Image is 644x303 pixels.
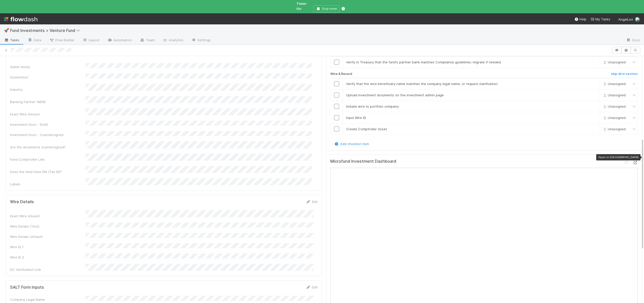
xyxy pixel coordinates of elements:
img: logo-inverted-e16ddd16eac7371096b0.svg [4,15,37,23]
div: Investment Docs - Draft [10,122,86,127]
div: Banking Partner (NEW) [10,99,86,104]
a: Analytics [159,36,187,45]
div: DC Verification Link [10,267,86,272]
span: Verify that the wire beneficiary name matches the company legal name, or request clarification [346,82,498,86]
div: Screenshot [10,75,86,80]
a: Flow Builder [45,36,78,45]
span: Unassigned [602,116,626,120]
div: Industry [10,87,86,92]
h6: skip all in section [611,72,638,76]
div: Investment Docs - Countersigned [10,132,86,137]
a: Add checklist item [334,142,369,146]
div: Help [574,17,586,22]
span: My Tasks [590,17,610,21]
div: Fund Comptroller Link [10,157,86,162]
span: Unassigned [602,127,626,131]
div: Are the documents countersigned? [10,145,86,150]
a: Team [136,36,159,45]
a: Automation [103,36,136,45]
a: Data [24,36,45,45]
span: Upload investment documents on the investment admin page [346,93,444,97]
span: Unassigned [602,82,626,86]
a: Docs [622,36,644,45]
a: My Tasks [590,17,610,22]
div: Wire Details (Text) [10,224,86,229]
h5: SALT Form Inputs [10,285,44,290]
div: Wire Details (Attach) [10,234,86,239]
div: Admin Notes [10,64,86,69]
span: Verify in Treasury that the fund's partner bank matches Compliance guidelines; migrate if needed [346,60,501,64]
span: Unassigned [602,93,626,97]
a: Settings [187,36,215,45]
h5: Microfund Investment Dashboard [330,159,396,164]
span: Timer On [296,2,307,11]
a: Edit [306,200,318,204]
div: Labels [10,182,86,187]
div: Company Legal Name [10,297,86,302]
span: Create Comptroller Asset [346,127,387,131]
div: Wire ID 1 [10,244,86,249]
button: Stop timer [313,5,340,12]
a: Edit [306,285,318,289]
div: Exact Wire Amount [10,213,86,219]
span: Flow Builder [49,37,74,42]
span: Timer On [296,1,311,11]
span: Initiate wire to portfolio company [346,104,399,108]
span: 🚀 [4,28,9,32]
span: AngelList [618,17,633,21]
div: Wire ID 2 [10,255,86,260]
img: avatar_d02a2cc9-4110-42ea-8259-e0e2573f4e82.png [635,17,640,22]
a: skip all in section [611,72,638,78]
span: Unassigned [602,60,626,64]
span: Input Wire ID [346,116,366,120]
h6: Wire & Record [330,72,352,76]
span: Fund Investments > Venture Fund [10,28,83,33]
a: Layout [78,36,103,45]
div: Exact Wire Amount [10,112,86,117]
div: Does the fund have EIN (Tax ID)? [10,169,86,174]
h5: Wire Details [10,199,34,204]
span: Tasks [4,37,20,42]
span: Unassigned [602,105,626,108]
